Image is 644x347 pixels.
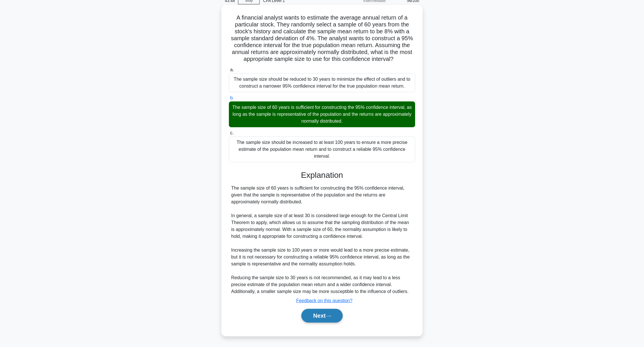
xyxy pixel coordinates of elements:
h5: A financial analyst wants to estimate the average annual return of a particular stock. They rando... [228,14,416,63]
div: The sample size of 60 years is sufficient for constructing the 95% confidence interval, given tha... [231,185,413,295]
a: Feedback on this question? [296,298,352,303]
span: b. [230,95,234,100]
div: The sample size should be reduced to 30 years to minimize the effect of outliers and to construct... [229,73,415,92]
button: Next [301,309,342,323]
div: The sample size of 60 years is sufficient for constructing the 95% confidence interval, as long a... [229,101,415,127]
span: c. [230,130,233,135]
div: The sample size should be increased to at least 100 years to ensure a more precise estimate of th... [229,136,415,162]
h3: Explanation [232,170,412,180]
span: a. [230,67,234,72]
